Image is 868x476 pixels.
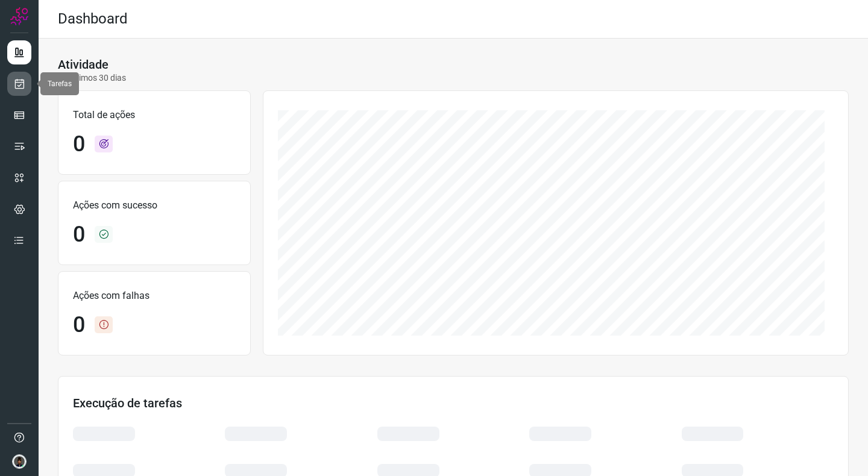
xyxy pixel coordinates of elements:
[73,222,85,248] h1: 0
[10,7,28,25] img: Logo
[73,312,85,338] h1: 0
[73,396,834,410] h3: Execução de tarefas
[58,10,128,28] h2: Dashboard
[73,131,85,157] h1: 0
[12,454,27,469] img: d44150f10045ac5288e451a80f22ca79.png
[73,289,236,303] p: Ações com falhas
[48,80,72,88] span: Tarefas
[73,198,236,213] p: Ações com sucesso
[58,57,108,72] h3: Atividade
[58,72,126,84] p: Últimos 30 dias
[73,108,236,122] p: Total de ações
